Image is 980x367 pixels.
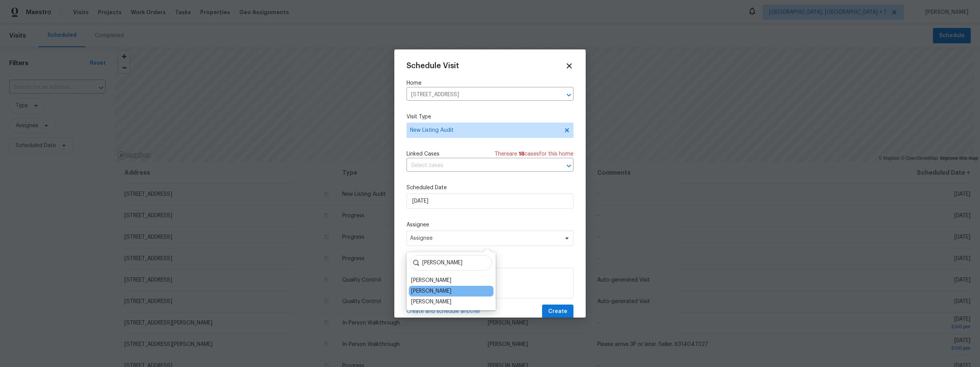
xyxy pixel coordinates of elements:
label: Assignee [407,221,573,229]
label: Scheduled Date [407,184,573,192]
span: Linked Cases [407,150,439,158]
span: Assignee [410,235,560,241]
button: Create [542,305,573,319]
span: Create and schedule another [407,308,480,315]
button: Open [563,161,574,171]
input: Select cases [407,160,552,172]
span: There are case s for this home [495,150,573,158]
label: Home [407,79,573,87]
span: Close [565,62,573,70]
label: Visit Type [407,113,573,121]
span: Schedule Visit [407,62,459,70]
span: New Listing Audit [410,126,559,134]
div: [PERSON_NAME] [411,287,451,295]
span: 18 [519,151,524,157]
button: Open [563,90,574,100]
div: [PERSON_NAME] [411,277,451,284]
input: M/D/YYYY [407,193,573,209]
div: [PERSON_NAME] [411,298,451,306]
input: Enter in an address [407,89,552,101]
span: Create [548,307,567,316]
